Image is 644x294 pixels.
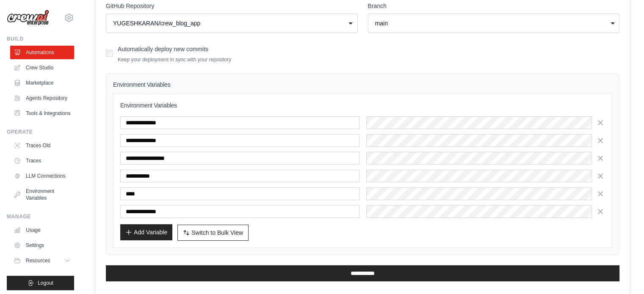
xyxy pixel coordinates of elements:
button: Switch to Bulk View [177,225,249,241]
a: LLM Connections [10,169,74,183]
h4: Environment Variables [113,80,612,89]
span: Switch to Bulk View [191,228,243,237]
a: Traces Old [10,139,74,152]
button: Resources [10,254,74,267]
a: Automations [10,46,74,59]
a: Tools & Integrations [10,107,74,120]
label: Automatically deploy new commits [118,46,208,52]
button: Add Variable [120,224,172,240]
img: Logo [7,10,49,26]
iframe: Chat Widget [602,253,644,294]
a: Crew Studio [10,61,74,74]
div: Operate [7,129,74,135]
a: Settings [10,239,74,252]
h3: Environment Variables [120,101,605,110]
a: Usage [10,223,74,237]
a: Traces [10,154,74,168]
a: Environment Variables [10,184,74,205]
div: Manage [7,213,74,220]
button: Logout [7,276,74,290]
div: Build [7,36,74,42]
span: Resources [26,257,50,264]
label: Branch [368,2,620,10]
div: YUGESHKARAN/crew_blog_app [113,19,345,27]
span: Logout [38,280,53,286]
div: main [375,19,608,27]
label: GitHub Repository [106,2,358,10]
a: Agents Repository [10,91,74,105]
a: Marketplace [10,76,74,90]
p: Keep your deployment in sync with your repository [118,56,231,63]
